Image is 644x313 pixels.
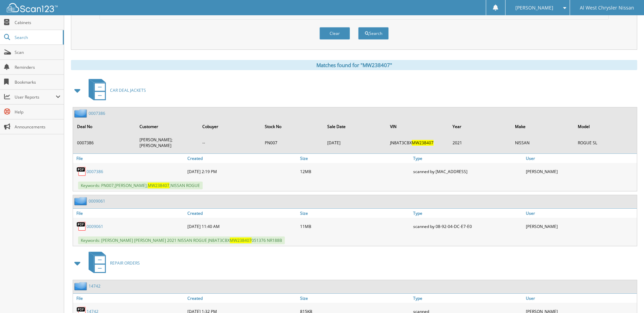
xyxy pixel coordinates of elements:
[15,20,60,25] span: Cabinets
[524,154,637,163] a: User
[524,165,637,178] div: [PERSON_NAME]
[512,120,573,133] th: Make
[89,198,105,204] a: 0009061
[387,134,448,151] td: JN8AT3CBX
[574,134,636,151] td: ROGUE SL
[87,224,103,229] a: 0009061
[186,154,298,163] a: Created
[89,283,100,289] a: 14742
[85,250,140,276] a: REPAIR ORDERS
[73,154,186,163] a: File
[411,209,524,218] a: Type
[15,35,59,40] span: Search
[85,77,146,104] a: CAR DEAL JACKETS
[73,294,186,303] a: File
[74,197,89,205] img: folder2.png
[186,165,298,178] div: [DATE] 2:19 PM
[78,236,285,244] span: Keywords: [PERSON_NAME] [PERSON_NAME] 2021 NISSAN ROGUE JN8AT3CBX 051376 NR188B
[324,120,386,133] th: Sale Date
[199,134,261,151] td: --
[515,6,553,10] span: [PERSON_NAME]
[449,134,511,151] td: 2021
[15,124,60,130] span: Announcements
[298,209,411,218] a: Size
[74,109,89,118] img: folder2.png
[512,134,573,151] td: NISSAN
[110,260,140,266] span: REPAIR ORDERS
[411,294,524,303] a: Type
[15,64,60,70] span: Reminders
[261,120,323,133] th: Stock No
[324,134,386,151] td: [DATE]
[71,60,637,70] div: Matches found for "MW238407"
[136,120,198,133] th: Customer
[74,120,135,133] th: Deal No
[412,140,434,146] span: MW238407
[199,120,261,133] th: Cobuyer
[74,282,89,290] img: folder2.png
[298,220,411,233] div: 11MB
[411,165,524,178] div: scanned by [MAC_ADDRESS]
[76,166,87,176] img: PDF.png
[524,294,637,303] a: User
[87,169,103,174] a: 0007386
[89,110,105,116] a: 0007386
[261,134,323,151] td: PN007
[230,237,252,243] span: MW238407
[524,209,637,218] a: User
[186,209,298,218] a: Created
[610,280,644,313] iframe: Chat Widget
[15,109,60,115] span: Help
[15,49,60,55] span: Scan
[524,220,637,233] div: [PERSON_NAME]
[574,120,636,133] th: Model
[387,120,448,133] th: VIN
[15,79,60,85] span: Bookmarks
[78,182,203,189] span: Keywords: PN007,[PERSON_NAME], ,NISSAN ROGUE
[148,183,169,188] span: MW238407
[186,294,298,303] a: Created
[7,3,58,12] img: scan123-logo-white.svg
[411,154,524,163] a: Type
[319,27,350,40] button: Clear
[449,120,511,133] th: Year
[74,134,135,151] td: 0007386
[298,165,411,178] div: 12MB
[358,27,389,40] button: Search
[15,94,56,100] span: User Reports
[580,6,634,10] span: Al West Chrysler Nissan
[411,220,524,233] div: scanned by 08-92-04-DC-E7-E0
[73,209,186,218] a: File
[298,154,411,163] a: Size
[136,134,198,151] td: [PERSON_NAME];[PERSON_NAME]
[298,294,411,303] a: Size
[76,221,87,231] img: PDF.png
[110,87,146,93] span: CAR DEAL JACKETS
[186,220,298,233] div: [DATE] 11:40 AM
